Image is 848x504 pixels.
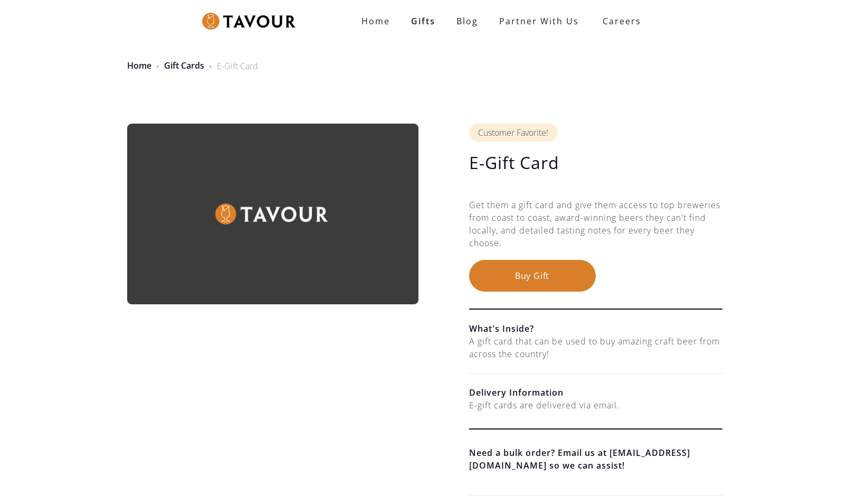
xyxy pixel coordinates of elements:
a: Blog [446,11,489,32]
div: E-gift cards are delivered via email. [469,399,722,412]
div: Customer Favorite! [469,124,558,142]
strong: Home [361,15,390,27]
div: A gift card that can be used to buy amazing craft beer from across the country! [469,335,722,360]
a: partner with us [489,11,589,32]
a: Home [127,60,151,71]
h1: E-Gift Card [469,152,722,173]
a: Need a bulk order? Email us at [EMAIL_ADDRESS][DOMAIN_NAME] so we can assist! [469,446,722,472]
button: Buy Gift [469,260,596,292]
div: E-Gift Card [217,60,258,72]
strong: Careers [603,11,641,32]
h6: What's Inside? [469,322,722,335]
div: Get them a gift card and give them access to top breweries from coast to coast, award-winning bee... [469,199,722,260]
a: Gifts [401,11,446,32]
a: Home [351,11,401,32]
a: Careers [589,6,649,36]
a: Gift Cards [164,60,204,71]
h6: Delivery Information [469,386,722,399]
